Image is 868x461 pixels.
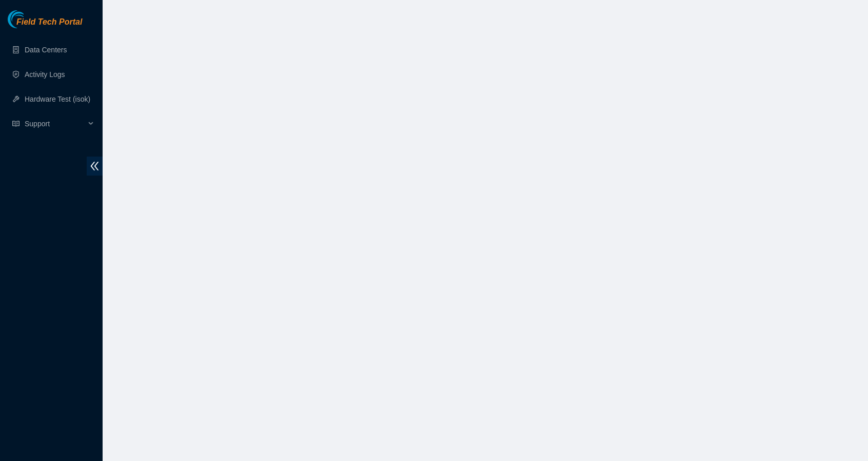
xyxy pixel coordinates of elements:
[25,46,67,54] a: Data Centers
[25,95,90,103] a: Hardware Test (isok)
[8,18,82,32] a: Akamai TechnologiesField Tech Portal
[16,17,82,27] span: Field Tech Portal
[25,70,65,79] a: Activity Logs
[87,157,103,176] span: double-left
[8,10,52,28] img: Akamai Technologies
[12,120,19,127] span: read
[25,113,85,134] span: Support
